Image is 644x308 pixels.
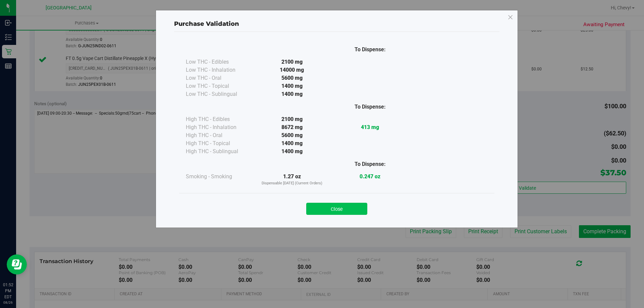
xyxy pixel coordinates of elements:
div: Smoking - Smoking [186,173,253,181]
strong: 0.247 oz [360,173,380,180]
iframe: Resource center [7,254,27,274]
div: 1400 mg [253,90,331,98]
div: 14000 mg [253,66,331,74]
div: Low THC - Edibles [186,58,253,66]
div: High THC - Edibles [186,115,253,123]
strong: 413 mg [361,124,379,130]
div: To Dispense: [331,160,409,168]
div: 2100 mg [253,115,331,123]
div: 1400 mg [253,82,331,90]
div: Low THC - Oral [186,74,253,82]
button: Close [306,203,367,215]
div: High THC - Oral [186,131,253,139]
div: 1.27 oz [253,173,331,186]
div: High THC - Inhalation [186,123,253,131]
div: Low THC - Inhalation [186,66,253,74]
div: To Dispense: [331,103,409,111]
div: 5600 mg [253,131,331,139]
div: 2100 mg [253,58,331,66]
div: 8672 mg [253,123,331,131]
div: High THC - Sublingual [186,147,253,156]
div: 5600 mg [253,74,331,82]
div: Low THC - Sublingual [186,90,253,98]
div: 1400 mg [253,139,331,147]
span: Purchase Validation [174,20,239,27]
div: To Dispense: [331,46,409,54]
div: 1400 mg [253,147,331,156]
div: High THC - Topical [186,139,253,147]
p: Dispensable [DATE] (Current Orders) [253,181,331,186]
div: Low THC - Topical [186,82,253,90]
